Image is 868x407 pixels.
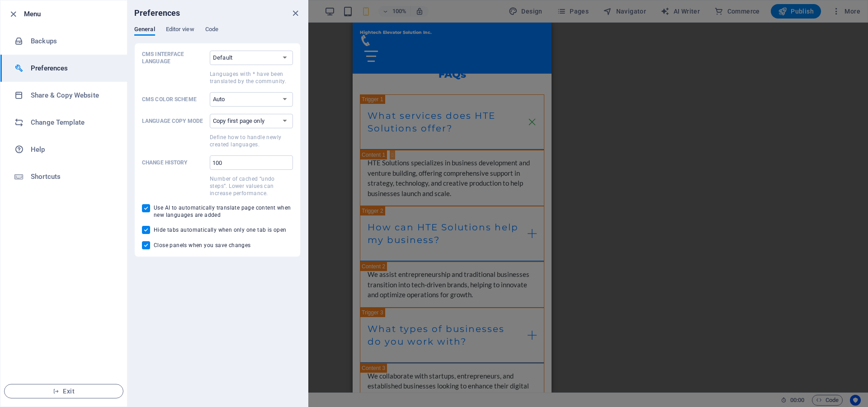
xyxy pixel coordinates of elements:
[290,8,301,19] button: close
[166,24,194,37] span: Editor view
[31,171,114,182] h6: Shortcuts
[31,63,114,74] h6: Preferences
[210,175,293,197] p: Number of cached “undo steps”. Lower values can increase performance.
[210,92,293,107] select: CMS Color Scheme
[31,90,114,101] h6: Share & Copy Website
[31,117,114,128] h6: Change Template
[12,388,116,395] span: Exit
[24,9,120,19] h6: Menu
[154,242,251,249] span: Close panels when you save changes
[210,114,293,128] select: Language Copy ModeDefine how to handle newly created languages.
[142,117,206,125] p: Language Copy Mode
[0,136,127,163] a: Help
[142,96,206,103] p: CMS Color Scheme
[142,51,206,65] p: CMS Interface Language
[205,24,218,37] span: Code
[210,155,293,170] input: Change historyNumber of cached “undo steps”. Lower values can increase performance.
[210,51,293,65] select: CMS Interface LanguageLanguages with * have been translated by the community.
[210,70,293,85] p: Languages with * have been translated by the community.
[142,159,206,166] p: Change history
[154,226,287,234] span: Hide tabs automatically when only one tab is open
[4,384,123,398] button: Exit
[31,36,114,47] h6: Backups
[134,24,155,37] span: General
[210,134,293,148] p: Define how to handle newly created languages.
[31,144,114,155] h6: Help
[134,26,301,43] div: Preferences
[134,8,180,19] h6: Preferences
[154,204,293,219] span: Use AI to automatically translate page content when new languages are added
